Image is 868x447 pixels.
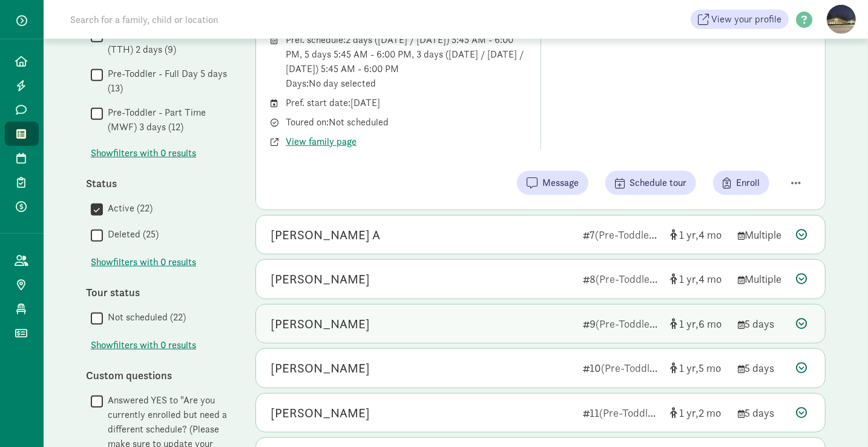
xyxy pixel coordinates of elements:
[807,389,868,447] iframe: Chat Widget
[103,201,153,216] label: Active (22)
[605,171,696,195] button: Schedule tour
[670,271,728,287] div: [object Object]
[91,338,196,353] button: Showfilters with 0 results
[679,317,699,331] span: 1
[86,175,231,191] div: Status
[738,405,786,421] div: 5 days
[286,33,526,91] div: Pref. schedule: 2 days ([DATE] / [DATE]) 5:45 AM - 6:00 PM, 5 days 5:45 AM - 6:00 PM, 3 days ([DA...
[670,405,728,421] div: [object Object]
[91,146,196,161] button: Showfilters with 0 results
[738,360,786,376] div: 5 days
[103,28,231,57] label: Pre-Toddler - Part Time (TTH) 2 days (9)
[63,7,403,31] input: Search for a family, child or location
[583,271,660,287] div: 8
[691,10,789,29] a: View your profile
[103,310,186,325] label: Not scheduled (22)
[599,406,665,420] span: (Pre-Toddlers)
[679,228,699,242] span: 1
[103,105,231,134] label: Pre-Toddler - Part Time (MWF) 3 days (12)
[286,134,357,149] button: View family page
[738,227,786,243] div: Multiple
[271,403,370,423] div: Amaya Raval
[86,367,231,383] div: Custom questions
[699,272,722,286] span: 4
[630,176,686,190] span: Schedule tour
[713,171,769,195] button: Enroll
[542,176,579,190] span: Message
[699,361,721,375] span: 5
[670,360,728,376] div: [object Object]
[271,314,370,334] div: Marlie Mellander
[271,225,380,245] div: Parker A
[679,406,699,420] span: 1
[738,316,786,332] div: 5 days
[583,360,660,376] div: 10
[583,405,660,421] div: 11
[699,228,722,242] span: 4
[271,359,370,378] div: Pransh Srivastava
[271,270,370,289] div: Landon Modica
[86,284,231,300] div: Tour status
[91,146,196,161] span: Show filters with 0 results
[596,317,662,331] span: (Pre-Toddlers)
[91,255,196,270] span: Show filters with 0 results
[286,115,526,130] div: Toured on: Not scheduled
[103,227,159,242] label: Deleted (25)
[601,361,667,375] span: (Pre-Toddlers)
[583,227,660,243] div: 7
[711,12,781,27] span: View your profile
[699,406,721,420] span: 2
[738,271,786,287] div: Multiple
[91,255,196,270] button: Showfilters with 0 results
[103,67,231,96] label: Pre-Toddler - Full Day 5 days (13)
[517,171,588,195] button: Message
[286,96,526,110] div: Pref. start date: [DATE]
[91,338,196,353] span: Show filters with 0 results
[670,227,728,243] div: [object Object]
[670,316,728,332] div: [object Object]
[595,228,661,242] span: (Pre-Toddlers)
[596,272,662,286] span: (Pre-Toddlers)
[736,176,760,190] span: Enroll
[679,361,699,375] span: 1
[583,316,660,332] div: 9
[679,272,699,286] span: 1
[699,317,722,331] span: 6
